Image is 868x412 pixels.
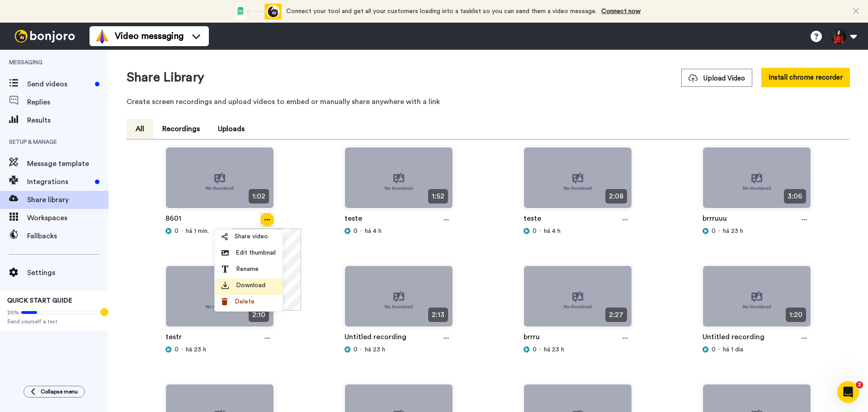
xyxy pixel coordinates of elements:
span: Results [27,115,108,126]
span: 2:10 [249,308,269,322]
button: Install chrome recorder [761,68,850,87]
a: brrru [524,331,540,345]
div: Tooltip anchor [100,308,108,316]
a: Untitled recording [344,331,406,345]
span: Replies [27,97,108,108]
img: no-thumbnail.jpg [703,147,811,216]
img: no-thumbnail.jpg [524,266,632,334]
span: 0 [354,227,358,236]
img: no-thumbnail.jpg [166,147,274,216]
span: 0 [354,345,358,354]
div: há 23 h [344,345,453,354]
span: 0 [712,345,716,354]
img: no-thumbnail.jpg [524,147,632,216]
span: 0 [712,227,716,236]
div: há 1 dia [703,345,811,354]
span: Share video [235,232,268,241]
div: há 4 h [344,227,453,236]
h1: Share Library [127,71,204,85]
span: Edit thumbnail [236,248,276,257]
button: Recordings [153,119,209,139]
span: Collapse menu [41,388,78,395]
span: Share library [27,194,108,205]
span: Video messaging [115,30,184,43]
div: há 4 h [524,227,632,236]
span: 2:13 [428,308,448,322]
span: 2:08 [605,189,627,204]
span: 3:06 [784,189,806,204]
span: Message template [27,158,108,169]
span: 0 [533,345,537,354]
span: Workspaces [27,213,108,223]
span: Integrations [27,176,91,187]
button: Uploads [209,119,254,139]
img: no-thumbnail.jpg [345,266,453,334]
span: Connect your tool and get all your customers loading into a tasklist so you can send them a video... [286,8,597,14]
span: Upload Video [689,74,745,83]
div: animation [232,4,282,19]
a: 8601 [165,213,181,227]
div: há 23 h [703,227,811,236]
a: teste [344,213,362,227]
span: 1:20 [786,308,806,322]
button: Collapse menu [24,386,85,398]
div: há 1 min. [165,227,274,236]
a: testr [165,331,182,345]
span: Send yourself a test [7,318,101,325]
p: Create screen recordings and upload videos to embed or manually share anywhere with a link [127,96,850,107]
button: All [127,119,153,139]
span: Fallbacks [27,231,108,242]
img: bj-logo-header-white.svg [11,30,79,43]
button: Upload Video [681,69,752,87]
span: Send videos [27,79,91,90]
span: QUICK START GUIDE [7,298,72,304]
span: 0 [175,227,179,236]
span: Settings [27,267,108,278]
span: 0 [533,227,537,236]
span: Delete [235,297,255,306]
span: 1:52 [428,189,448,204]
a: teste [524,213,541,227]
a: Untitled recording [703,331,764,345]
img: no-thumbnail.jpg [703,266,811,334]
a: brrruuu [703,213,727,227]
span: 0 [175,345,179,354]
div: há 23 h [165,345,274,354]
iframe: Intercom live chat [837,381,859,403]
span: 1:02 [249,189,269,204]
span: 2:27 [605,308,627,322]
a: Connect now [601,8,641,14]
span: 2 [856,381,863,388]
div: há 23 h [524,345,632,354]
img: no-thumbnail.jpg [166,266,274,334]
img: vm-color.svg [95,29,109,43]
span: Rename [236,265,259,274]
img: no-thumbnail.jpg [345,147,453,216]
span: 20% [7,309,19,316]
span: Download [236,281,265,290]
